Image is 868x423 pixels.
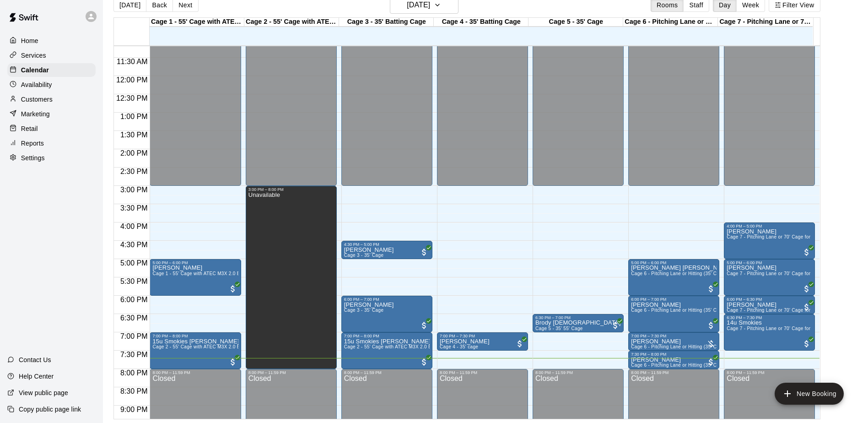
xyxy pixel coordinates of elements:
[7,78,96,92] a: Availability
[802,339,811,348] span: All customers have paid
[118,204,150,212] span: 3:30 PM
[341,332,432,369] div: 7:00 PM – 8:00 PM: Cage 2 - 55' Cage with ATEC M3X 2.0 Baseball Pitching Machine and ATEC M1J Sof...
[244,18,339,27] div: Cage 2 - 55' Cage with ATEC M3X 2.0 Baseball Pitching Machine
[706,358,716,367] span: All customers have paid
[248,187,334,192] div: 3:00 PM – 8:00 PM
[7,122,96,136] a: Retail
[150,18,244,27] div: Cage 1 - 55' Cage with ATEC M3X 2.0 Baseball Pitching Machine
[152,260,238,265] div: 5:00 PM – 6:00 PM
[420,248,429,257] span: All customers have paid
[7,49,96,62] a: Services
[19,372,54,381] p: Help Center
[152,370,238,375] div: 8:00 PM – 11:59 PM
[631,271,726,276] span: Cage 6 - Pitching Lane or Hitting (35' Cage)
[631,260,717,265] div: 5:00 PM – 6:00 PM
[344,242,430,247] div: 4:30 PM – 5:00 PM
[727,271,836,276] span: Cage 7 - Pitching Lane or 70' Cage for live at-bats
[228,358,237,367] span: All customers have paid
[802,303,811,312] span: All customers have paid
[339,18,434,27] div: Cage 3 - 35' Batting Cage
[631,344,726,349] span: Cage 6 - Pitching Lane or Hitting (35' Cage)
[440,370,525,375] div: 8:00 PM – 11:59 PM
[628,296,719,332] div: 6:00 PM – 7:00 PM: Dylan Langston
[7,63,96,77] div: Calendar
[118,387,150,395] span: 8:30 PM
[118,241,150,249] span: 4:30 PM
[420,321,429,330] span: All customers have paid
[150,259,241,296] div: 5:00 PM – 6:00 PM: Gavyn Hughley
[118,351,150,358] span: 7:30 PM
[724,259,815,296] div: 5:00 PM – 6:00 PM: Justin Williamson
[114,76,150,84] span: 12:00 PM
[628,259,719,296] div: 5:00 PM – 6:00 PM: Cage 6 - Pitching Lane or Hitting (35' Cage)
[118,277,150,285] span: 5:30 PM
[706,321,716,330] span: All customers have paid
[7,151,96,165] a: Settings
[21,80,52,89] p: Availability
[533,314,624,332] div: 6:30 PM – 7:00 PM: Brody Bible
[118,131,150,139] span: 1:30 PM
[248,370,334,375] div: 8:00 PM – 11:59 PM
[344,334,430,338] div: 7:00 PM – 8:00 PM
[118,406,150,413] span: 9:00 PM
[21,36,38,45] p: Home
[7,136,96,150] a: Reports
[7,34,96,48] a: Home
[727,234,836,239] span: Cage 7 - Pitching Lane or 70' Cage for live at-bats
[802,248,811,257] span: All customers have paid
[118,332,150,340] span: 7:00 PM
[727,315,812,320] div: 6:30 PM – 7:30 PM
[535,315,621,320] div: 6:30 PM – 7:00 PM
[775,383,844,405] button: add
[344,297,430,302] div: 6:00 PM – 7:00 PM
[341,241,432,259] div: 4:30 PM – 5:00 PM: Braxton Brinkley
[437,332,528,351] div: 7:00 PM – 7:30 PM: Cage 4 - 35' cage
[727,224,812,228] div: 4:00 PM – 5:00 PM
[631,334,717,338] div: 7:00 PM – 7:30 PM
[246,186,337,369] div: 3:00 PM – 8:00 PM: Unavailable
[528,18,623,27] div: Cage 5 - 35' Cage
[118,149,150,157] span: 2:00 PM
[344,253,384,258] span: Cage 3 - 35' Cage
[21,124,38,133] p: Retail
[19,405,81,414] p: Copy public page link
[344,370,430,375] div: 8:00 PM – 11:59 PM
[21,51,46,60] p: Services
[727,370,812,375] div: 8:00 PM – 11:59 PM
[118,296,150,304] span: 6:00 PM
[118,314,150,322] span: 6:30 PM
[7,92,96,106] a: Customers
[344,344,627,349] span: Cage 2 - 55' Cage with ATEC M3X 2.0 Baseball Pitching Machine and ATEC M1J Softball Pitching Mach...
[631,297,717,302] div: 6:00 PM – 7:00 PM
[341,296,432,332] div: 6:00 PM – 7:00 PM: Jonathan Forester
[118,186,150,194] span: 3:00 PM
[420,358,429,367] span: All customers have paid
[434,18,528,27] div: Cage 4 - 35' Batting Cage
[631,352,717,357] div: 7:30 PM – 8:00 PM
[152,334,238,338] div: 7:00 PM – 8:00 PM
[344,308,384,313] span: Cage 3 - 35' Cage
[727,297,812,302] div: 6:00 PM – 6:30 PM
[21,109,50,119] p: Marketing
[727,308,836,313] span: Cage 7 - Pitching Lane or 70' Cage for live at-bats
[631,308,726,313] span: Cage 6 - Pitching Lane or Hitting (35' Cage)
[7,107,96,121] a: Marketing
[724,314,815,351] div: 6:30 PM – 7:30 PM: Cage 7 - Pitching Lane or 70' Cage for live at-bats
[440,344,478,349] span: Cage 4 - 35' cage
[724,296,815,314] div: 6:00 PM – 6:30 PM: Justin Williamson
[727,260,812,265] div: 5:00 PM – 6:00 PM
[19,355,51,364] p: Contact Us
[19,388,68,397] p: View public page
[802,284,811,293] span: All customers have paid
[515,339,524,348] span: All customers have paid
[21,65,49,75] p: Calendar
[150,332,241,369] div: 7:00 PM – 8:00 PM: Cage 2 - 55' Cage with ATEC M3X 2.0 Baseball Pitching Machine and ATEC M1J Sof...
[623,18,718,27] div: Cage 6 - Pitching Lane or Hitting (35' Cage)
